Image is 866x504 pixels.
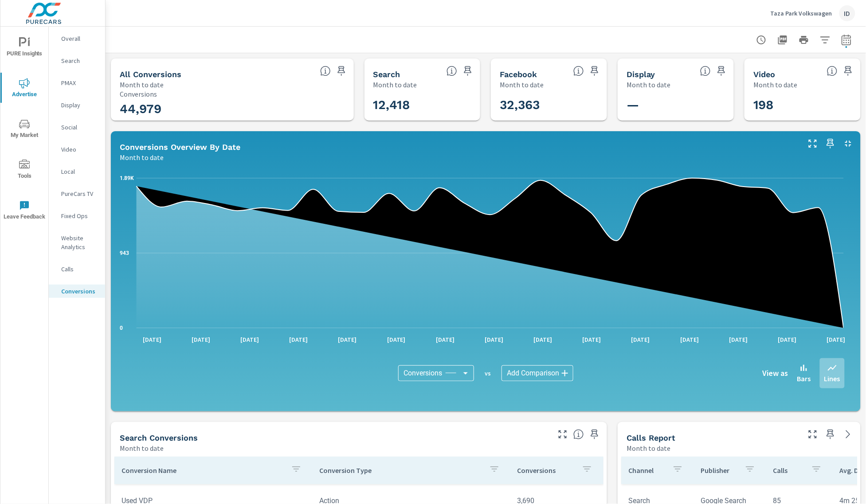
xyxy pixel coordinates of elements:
[332,335,363,344] p: [DATE]
[500,70,537,79] h5: Facebook
[3,119,46,141] span: My Market
[674,335,705,344] p: [DATE]
[3,78,46,100] span: Advertise
[714,64,729,78] span: Save this to your personalized report
[120,90,345,98] p: Conversions
[49,143,105,156] div: Video
[3,37,46,59] span: PURE Insights
[373,79,417,90] p: Month to date
[701,466,737,475] p: Publisher
[823,427,838,441] span: Save this to your personalized report
[517,466,575,475] p: Conversions
[627,443,670,453] p: Month to date
[61,123,98,132] p: Social
[404,369,442,378] span: Conversions
[61,78,98,87] p: PMAX
[821,335,852,344] p: [DATE]
[838,31,855,49] button: Select Date Range
[627,70,655,79] h5: Display
[774,31,792,49] button: "Export Report to PDF"
[573,429,584,440] span: Search Conversions include Actions, Leads and Unmapped Conversions
[556,427,570,441] button: Make Fullscreen
[373,70,400,79] h5: Search
[49,54,105,67] div: Search
[588,64,602,78] span: Save this to your personalized report
[627,79,670,90] p: Month to date
[627,98,744,113] h3: —
[61,287,98,296] p: Conversions
[61,167,98,176] p: Local
[49,262,105,276] div: Calls
[507,369,559,378] span: Add Comparison
[628,466,665,475] p: Channel
[61,189,98,198] p: PureCars TV
[771,9,832,17] p: Taza Park Volkswagen
[120,70,181,79] h5: All Conversions
[120,250,129,256] text: 943
[49,209,105,223] div: Fixed Ops
[319,466,482,475] p: Conversion Type
[763,369,788,378] h6: View as
[61,34,98,43] p: Overall
[478,335,509,344] p: [DATE]
[373,98,490,113] h3: 12,418
[502,365,573,381] div: Add Comparison
[823,137,838,151] span: Save this to your personalized report
[3,160,46,181] span: Tools
[49,285,105,298] div: Conversions
[841,427,855,441] a: See more details in report
[334,64,349,78] span: Save this to your personalized report
[120,443,164,453] p: Month to date
[61,234,98,251] p: Website Analytics
[120,79,164,90] p: Month to date
[839,5,855,21] div: ID
[797,373,811,384] p: Bars
[49,32,105,45] div: Overall
[120,325,123,331] text: 0
[61,101,98,109] p: Display
[61,211,98,220] p: Fixed Ops
[753,79,797,90] p: Month to date
[398,365,474,381] div: Conversions
[627,433,675,442] h5: Calls Report
[753,70,775,79] h5: Video
[576,335,607,344] p: [DATE]
[49,98,105,112] div: Display
[61,265,98,273] p: Calls
[0,27,48,231] div: nav menu
[3,200,46,222] span: Leave Feedback
[49,231,105,254] div: Website Analytics
[625,335,656,344] p: [DATE]
[827,66,838,76] span: Video Conversions include Actions, Leads and Unmapped Conversions
[234,335,265,344] p: [DATE]
[120,433,198,442] h5: Search Conversions
[49,165,105,178] div: Local
[700,66,711,76] span: Display Conversions include Actions, Leads and Unmapped Conversions
[773,466,804,475] p: Calls
[61,56,98,65] p: Search
[528,335,559,344] p: [DATE]
[61,145,98,154] p: Video
[588,427,602,441] span: Save this to your personalized report
[461,64,475,78] span: Save this to your personalized report
[841,64,855,78] span: Save this to your personalized report
[49,187,105,200] div: PureCars TV
[120,142,240,152] h5: Conversions Overview By Date
[816,31,834,49] button: Apply Filters
[573,66,584,76] span: All conversions reported from Facebook with duplicates filtered out
[185,335,216,344] p: [DATE]
[772,335,803,344] p: [DATE]
[120,102,345,117] h3: 44,979
[120,175,134,181] text: 1.89K
[120,152,164,163] p: Month to date
[121,466,284,475] p: Conversion Name
[320,66,331,76] span: All Conversions include Actions, Leads and Unmapped Conversions
[381,335,412,344] p: [DATE]
[841,137,855,151] button: Minimize Widget
[49,121,105,134] div: Social
[474,369,502,377] p: vs
[806,427,820,441] button: Make Fullscreen
[824,373,840,384] p: Lines
[795,31,813,49] button: Print Report
[723,335,754,344] p: [DATE]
